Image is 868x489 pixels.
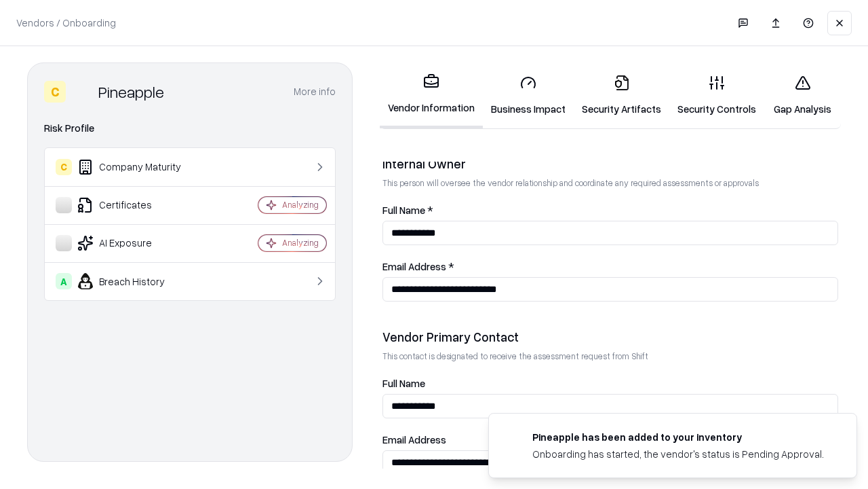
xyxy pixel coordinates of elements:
div: A [56,273,72,289]
a: Security Artifacts [574,64,669,127]
div: Vendor Primary Contact [382,329,838,345]
img: Pineapple [71,81,93,103]
label: Email Address [382,435,838,445]
div: AI Exposure [56,235,218,251]
div: Internal Owner [382,156,838,172]
div: Company Maturity [56,159,218,175]
a: Security Controls [669,64,764,127]
label: Email Address * [382,261,838,272]
div: Pineapple [98,81,164,103]
a: Gap Analysis [764,64,841,127]
label: Full Name [382,378,838,388]
p: Vendors / Onboarding [16,16,116,30]
button: More info [294,79,336,104]
div: Analyzing [282,237,319,249]
a: Vendor Information [380,62,483,128]
div: C [44,81,66,103]
p: This contact is designated to receive the assessment request from Shift [382,350,838,362]
div: Pineapple has been added to your inventory [532,430,824,444]
div: Analyzing [282,199,319,211]
a: Business Impact [483,64,574,127]
label: Full Name * [382,205,838,215]
img: pineappleenergy.com [505,430,521,446]
div: C [56,159,72,175]
div: Risk Profile [44,120,336,137]
p: This person will oversee the vendor relationship and coordinate any required assessments or appro... [382,177,838,189]
div: Breach History [56,273,218,289]
div: Certificates [56,197,218,213]
div: Onboarding has started, the vendor's status is Pending Approval. [532,447,824,461]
